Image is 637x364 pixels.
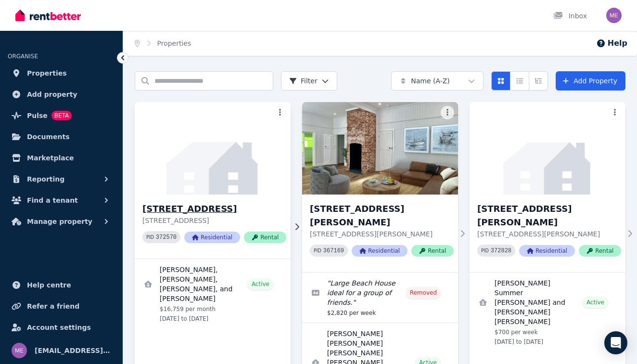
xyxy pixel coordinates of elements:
[27,110,48,121] span: Pulse
[8,169,115,189] button: Reporting
[477,229,621,239] p: [STREET_ADDRESS][PERSON_NAME]
[411,245,454,257] span: Rental
[27,322,91,333] span: Account settings
[302,273,458,323] a: Edit listing: Large Beach House ideal for a group of friends.
[27,300,79,312] span: Refer a friend
[142,202,286,216] h3: [STREET_ADDRESS]
[310,202,454,229] h3: [STREET_ADDRESS][PERSON_NAME]
[27,89,77,100] span: Add property
[12,343,27,358] img: melpol@hotmail.com
[477,202,621,229] h3: [STREET_ADDRESS][PERSON_NAME]
[281,71,337,91] button: Filter
[27,152,74,164] span: Marketplace
[302,102,458,272] a: 6 Wollumbin St, Byron Bay[STREET_ADDRESS][PERSON_NAME][STREET_ADDRESS][PERSON_NAME]PID 367169Resi...
[310,229,454,239] p: [STREET_ADDRESS][PERSON_NAME]
[142,216,286,225] p: [STREET_ADDRESS]
[27,195,78,206] span: Find a tenant
[441,106,454,119] button: More options
[27,67,67,79] span: Properties
[289,76,318,86] span: Filter
[606,8,622,23] img: melpol@hotmail.com
[481,248,489,253] small: PID
[556,71,625,91] a: Add Property
[529,71,548,91] button: Expanded list view
[15,8,81,23] img: RentBetter
[519,245,575,257] span: Residential
[553,11,587,21] div: Inbox
[146,234,154,240] small: PID
[470,273,625,351] a: View details for Lucy Summer Mackenney and Matthew John Pile-Rowland
[135,102,291,259] a: 5 Ormond St, Bondi Beach[STREET_ADDRESS][STREET_ADDRESS]PID 372570ResidentialRental
[411,76,450,86] span: Name (A-Z)
[596,38,627,49] button: Help
[302,102,458,195] img: 6 Wollumbin St, Byron Bay
[273,106,287,119] button: More options
[8,148,115,168] a: Marketplace
[579,245,621,257] span: Rental
[491,71,510,91] button: Card view
[8,191,115,210] button: Find a tenant
[27,173,64,185] span: Reporting
[8,318,115,337] a: Account settings
[244,232,286,243] span: Rental
[135,259,291,328] a: View details for Max Lassner, Jake McCuskey, Eddie Kane, and Ryan Ruland
[8,53,38,60] span: ORGANISE
[8,212,115,231] button: Manage property
[8,127,115,146] a: Documents
[323,247,344,254] code: 367169
[608,106,622,119] button: More options
[8,85,115,104] a: Add property
[510,71,529,91] button: Compact list view
[157,39,191,47] a: Properties
[8,64,115,83] a: Properties
[604,331,627,354] div: Open Intercom Messenger
[470,102,625,272] a: 6 Wollumbin St, Byron Bay[STREET_ADDRESS][PERSON_NAME][STREET_ADDRESS][PERSON_NAME]PID 372828Resi...
[491,247,511,254] code: 372828
[35,345,111,356] span: [EMAIL_ADDRESS][DOMAIN_NAME]
[27,279,71,291] span: Help centre
[470,102,625,195] img: 6 Wollumbin St, Byron Bay
[123,31,203,56] nav: Breadcrumb
[314,248,321,253] small: PID
[27,131,70,143] span: Documents
[8,275,115,295] a: Help centre
[184,232,240,243] span: Residential
[51,111,72,120] span: BETA
[156,234,177,241] code: 372570
[27,216,92,227] span: Manage property
[352,245,408,257] span: Residential
[491,71,548,91] div: View options
[391,71,484,91] button: Name (A-Z)
[131,100,294,197] img: 5 Ormond St, Bondi Beach
[8,106,115,125] a: PulseBETA
[8,297,115,316] a: Refer a friend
